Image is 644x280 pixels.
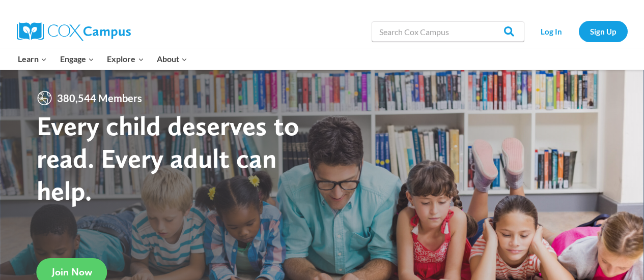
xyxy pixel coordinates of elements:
[18,52,47,66] span: Learn
[52,266,92,278] span: Join Now
[372,21,524,42] input: Search Cox Campus
[157,52,187,66] span: About
[12,48,194,70] nav: Primary Navigation
[107,52,144,66] span: Explore
[579,21,628,42] a: Sign Up
[60,52,94,66] span: Engage
[529,21,574,42] a: Log In
[37,109,299,206] strong: Every child deserves to read. Every adult can help.
[529,21,628,42] nav: Secondary Navigation
[17,22,131,41] img: Cox Campus
[53,90,146,106] span: 380,544 Members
